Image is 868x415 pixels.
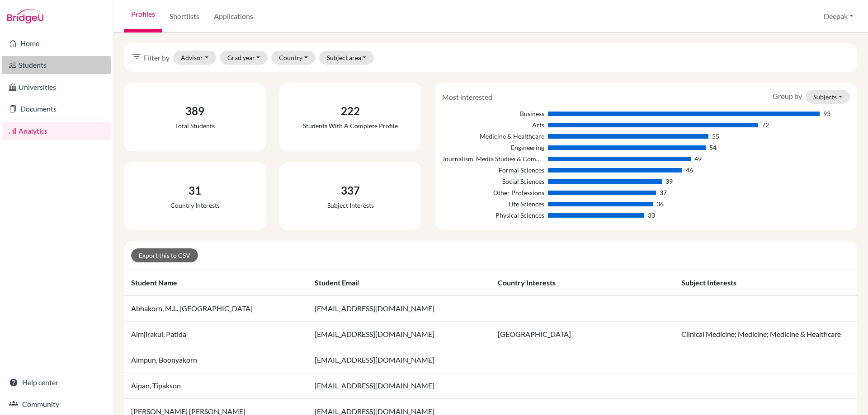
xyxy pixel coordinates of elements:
[175,121,215,131] div: Total students
[220,51,268,65] button: Grad year
[307,322,491,347] td: [EMAIL_ADDRESS][DOMAIN_NAME]
[442,154,544,163] div: Journalism, Media Studies & Communication
[319,51,374,65] button: Subject area
[491,322,674,347] td: [GEOGRAPHIC_DATA]
[2,34,111,52] a: Home
[2,100,111,118] a: Documents
[327,182,374,199] div: 337
[442,120,544,130] div: Arts
[131,51,142,62] i: filter_list
[694,154,702,163] div: 49
[766,90,857,104] div: Group by
[124,373,307,399] td: Aipan, Tipakson
[170,182,220,199] div: 31
[327,201,374,210] div: Subject interests
[124,296,307,322] td: Abhakorn, M.L. [GEOGRAPHIC_DATA]
[2,56,111,74] a: Students
[442,177,544,186] div: Social Sciences
[806,90,850,104] button: Subjects
[307,296,491,322] td: [EMAIL_ADDRESS][DOMAIN_NAME]
[491,270,674,296] th: Country interests
[820,8,857,25] button: Deepak
[124,270,307,296] th: Student name
[709,143,717,152] div: 54
[2,373,111,392] a: Help center
[2,122,111,140] a: Analytics
[435,92,499,103] div: Most interested
[307,347,491,373] td: [EMAIL_ADDRESS][DOMAIN_NAME]
[173,51,216,65] button: Advisor
[7,9,43,23] img: Bridge-U
[175,103,215,119] div: 389
[674,322,858,347] td: Clinical Medicine; Medicine; Medicine & Healthcare
[2,78,111,96] a: Universities
[762,120,769,130] div: 72
[144,52,170,63] span: Filter by
[442,131,544,141] div: Medicine & Healthcare
[823,109,830,118] div: 93
[648,210,655,220] div: 33
[170,201,220,210] div: Country interests
[307,270,491,296] th: Student email
[674,270,858,296] th: Subject interests
[2,395,111,413] a: Community
[442,143,544,152] div: Engineering
[442,165,544,175] div: Formal Sciences
[271,51,316,65] button: Country
[442,109,544,118] div: Business
[442,199,544,209] div: Life Sciences
[656,199,664,209] div: 36
[307,373,491,399] td: [EMAIL_ADDRESS][DOMAIN_NAME]
[660,188,667,197] div: 37
[442,188,544,197] div: Other Professions
[131,248,198,262] a: Export this to CSV
[303,121,398,131] div: Students with a complete profile
[124,347,307,373] td: Aimpun, Boonyakorn
[665,177,673,186] div: 39
[686,165,693,175] div: 46
[303,103,398,119] div: 222
[124,322,307,347] td: Aimjirakul, Patida
[442,210,544,220] div: Physical Sciences
[712,131,719,141] div: 55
